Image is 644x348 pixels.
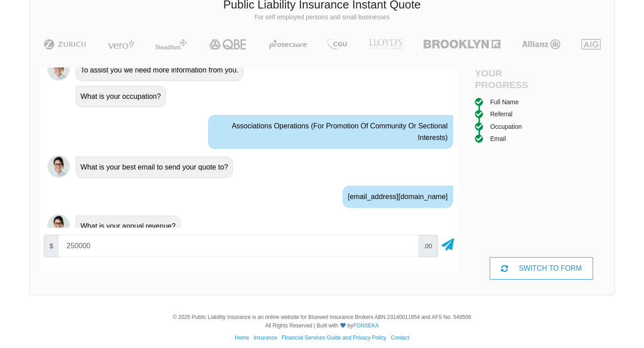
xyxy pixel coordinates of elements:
input: Your annual revenue [59,235,418,257]
img: Zurich | Public Liability Insurance [40,39,90,50]
div: [EMAIL_ADDRESS][DOMAIN_NAME] [343,186,453,208]
h4: Your Progress [475,68,542,90]
a: Insurance [254,335,277,341]
img: Brooklyn | Public Liability Insurance [420,39,504,50]
img: CGU | Public Liability Insurance [324,39,351,50]
img: Steadfast | Public Liability Insurance [152,39,191,50]
div: Full Name [490,97,519,107]
img: Chatbot | PLI [47,155,70,178]
div: Referral [490,109,513,119]
a: FONSEKA [353,323,379,329]
img: AIG | Public Liability Insurance [578,39,604,50]
a: Financial Services Guide and Privacy Policy [282,335,386,341]
img: Allianz | Public Liability Insurance [517,39,565,50]
a: Contact [391,335,409,341]
div: What is your annual revenue? [76,216,181,237]
div: SWITCH TO FORM [490,257,593,280]
img: Chatbot | PLI [47,214,70,237]
a: Home [235,335,249,341]
img: QBE | Public Liability Insurance [204,39,252,50]
div: Email [490,134,506,144]
img: Vero | Public Liability Insurance [104,39,138,50]
div: To assist you we need more information from you. [76,59,243,81]
p: For self employed persons and small businesses [36,13,608,22]
div: Occupation [490,122,522,132]
span: .00 [418,235,438,257]
div: What is your best email to send your quote to? [76,157,233,178]
img: Chatbot | PLI [47,58,70,81]
img: LLOYD's | Public Liability Insurance [364,39,407,50]
img: Protecsure | Public Liability Insurance [266,39,311,50]
div: Associations Operations (for promotion of community or sectional interests) [208,115,453,149]
span: $ [44,235,59,257]
div: What is your occupation? [76,86,166,107]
